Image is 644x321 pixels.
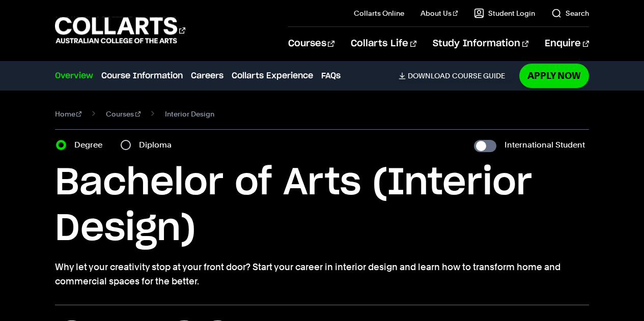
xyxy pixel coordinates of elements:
[551,8,589,18] a: Search
[399,71,513,80] a: DownloadCourse Guide
[354,8,404,18] a: Collarts Online
[74,138,108,152] label: Degree
[139,138,178,152] label: Diploma
[474,8,535,18] a: Student Login
[55,260,590,288] p: Why let your creativity stop at your front door? Start your career in interior design and learn h...
[519,64,589,87] a: Apply Now
[55,70,93,82] a: Overview
[191,70,223,82] a: Careers
[421,8,458,18] a: About Us
[433,27,528,61] a: Study Information
[321,70,341,82] a: FAQs
[232,70,313,82] a: Collarts Experience
[55,160,590,252] h1: Bachelor of Arts (Interior Design)
[55,16,185,45] div: Go to homepage
[545,27,589,61] a: Enquire
[288,27,334,61] a: Courses
[101,70,183,82] a: Course Information
[165,107,214,121] span: Interior Design
[106,107,141,121] a: Courses
[408,71,450,80] span: Download
[351,27,416,61] a: Collarts Life
[55,107,82,121] a: Home
[505,138,585,152] label: International Student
